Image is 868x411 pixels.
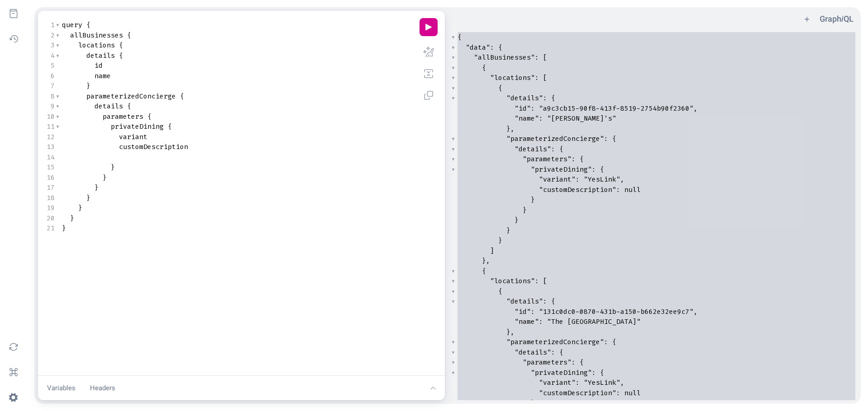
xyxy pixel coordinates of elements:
[539,104,693,113] span: "a9c3cb15-90f8-413f-8519-2754b90f2360"
[539,175,576,184] span: "variant"
[474,53,535,62] span: "allBusinesses"
[94,102,123,111] span: details
[802,14,812,24] button: Add tab
[45,20,55,30] div: 1
[514,307,531,316] span: "id"
[514,317,539,326] span: "name"
[535,53,539,62] span: :
[127,102,131,111] span: {
[531,398,535,407] span: }
[543,53,547,62] span: [
[45,61,55,71] div: 5
[420,18,438,368] div: Editor Commands
[604,134,608,143] span: :
[620,378,624,387] span: ,
[514,348,551,357] span: "details"
[531,195,535,204] span: }
[127,31,131,40] span: {
[580,154,584,163] span: {
[498,43,502,52] span: {
[514,114,539,123] span: "name"
[506,124,514,133] span: },
[62,20,82,29] span: query
[85,379,121,397] button: Headers
[531,368,592,377] span: "privateDining"
[514,145,551,154] span: "details"
[42,379,81,397] button: Variables
[4,362,24,382] button: Open short keys dialog
[45,213,55,224] div: 20
[45,71,55,81] div: 6
[506,226,510,235] span: }
[547,317,641,326] span: "The [GEOGRAPHIC_DATA]"
[94,183,99,192] span: }
[34,10,45,21] ul: Select active operation
[86,193,90,202] span: }
[147,112,151,121] span: {
[506,134,604,143] span: "parameterizedConcierge"
[420,65,438,83] button: Merge fragments into query (Shift-Ctrl-M)
[514,104,531,113] span: "id"
[45,121,55,132] div: 11
[551,93,555,103] span: {
[4,337,24,357] button: Re-fetch GraphQL schema
[624,388,641,397] span: null
[78,41,115,50] span: locations
[466,43,490,52] span: "data"
[600,165,604,174] span: {
[604,337,608,346] span: :
[119,41,123,50] span: {
[38,11,445,376] section: Query Editor
[612,134,616,143] span: {
[576,175,580,184] span: :
[45,193,55,203] div: 18
[62,224,66,233] span: }
[482,266,486,276] span: {
[4,388,24,407] button: Open settings dialog
[490,246,494,255] span: ]
[551,297,555,306] span: {
[86,92,176,101] span: parameterizedConcierge
[498,236,502,245] span: }
[70,214,74,223] span: }
[841,14,844,23] em: i
[103,173,107,182] span: }
[4,4,24,23] button: Show Documentation Explorer
[45,81,55,91] div: 7
[4,29,24,49] button: Show History
[571,358,576,367] span: :
[584,175,620,184] span: "YesLink"
[514,215,519,224] span: }
[45,223,55,234] div: 21
[86,51,115,60] span: details
[45,203,55,213] div: 19
[693,104,698,113] span: ,
[506,93,543,103] span: "details"
[111,163,115,172] span: }
[559,145,563,154] span: {
[450,30,857,400] section: Result Window
[539,378,576,387] span: "variant"
[45,152,55,163] div: 14
[600,368,604,377] span: {
[420,43,438,61] button: Prettify query (Shift-Ctrl-P)
[584,378,620,387] span: "YesLink"
[119,142,188,151] span: customDescription
[535,73,539,82] span: :
[45,173,55,183] div: 16
[498,287,502,296] span: {
[523,205,527,215] span: }
[539,114,543,123] span: :
[78,203,82,212] span: }
[539,307,693,316] span: "131c0dc0-0870-431b-a150-b662e32ee9c7"
[490,276,535,285] span: "locations"
[70,31,123,40] span: allBusinesses
[506,327,514,336] span: },
[539,317,543,326] span: :
[523,154,571,163] span: "parameters"
[45,40,55,51] div: 3
[425,379,441,397] button: Show editor tools
[482,256,490,265] span: },
[94,61,103,70] span: id
[616,185,620,194] span: :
